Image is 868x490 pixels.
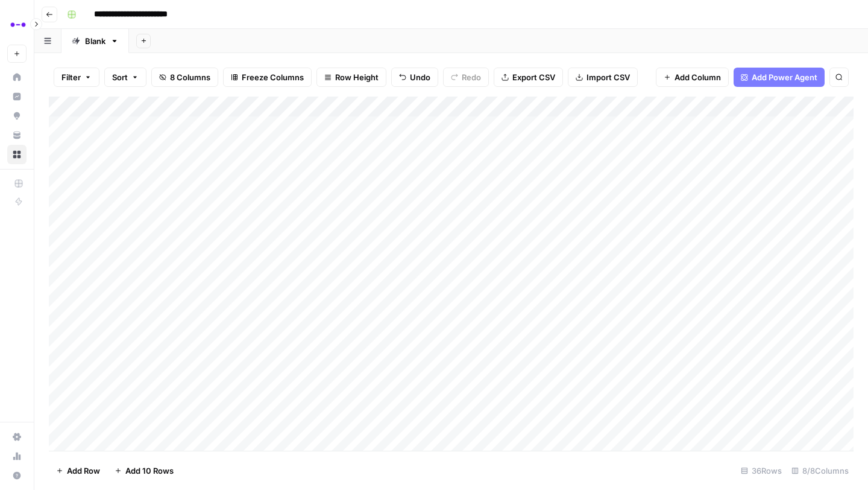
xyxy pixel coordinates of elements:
img: Abacum Logo [7,14,29,36]
span: Add Row [67,465,100,477]
a: Settings [7,427,27,447]
button: Freeze Columns [223,68,312,87]
button: Import CSV [568,68,638,87]
a: Browse [7,145,27,164]
span: Freeze Columns [242,71,304,83]
button: Add Row [49,461,107,480]
span: Add 10 Rows [125,465,174,477]
button: Export CSV [494,68,563,87]
button: Redo [443,68,489,87]
button: Add Column [656,68,729,87]
button: Add Power Agent [734,68,825,87]
span: Row Height [335,71,379,83]
span: Filter [61,71,81,83]
button: Add 10 Rows [107,461,181,480]
button: Help + Support [7,466,27,485]
button: Row Height [316,68,386,87]
button: Undo [391,68,438,87]
button: Workspace: Abacum [7,10,27,40]
a: Blank [61,29,129,53]
span: Sort [112,71,128,83]
button: 8 Columns [151,68,218,87]
a: Insights [7,87,27,106]
span: 8 Columns [170,71,210,83]
span: Add Column [675,71,721,83]
a: Opportunities [7,106,27,126]
div: Blank [85,35,105,47]
a: Usage [7,447,27,466]
div: 8/8 Columns [787,461,854,480]
a: Home [7,68,27,87]
span: Export CSV [512,71,555,83]
span: Add Power Agent [752,71,817,83]
div: 36 Rows [736,461,787,480]
a: Your Data [7,126,27,145]
button: Sort [104,68,146,87]
span: Import CSV [587,71,630,83]
span: Undo [410,71,430,83]
button: Filter [54,68,99,87]
span: Redo [462,71,481,83]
